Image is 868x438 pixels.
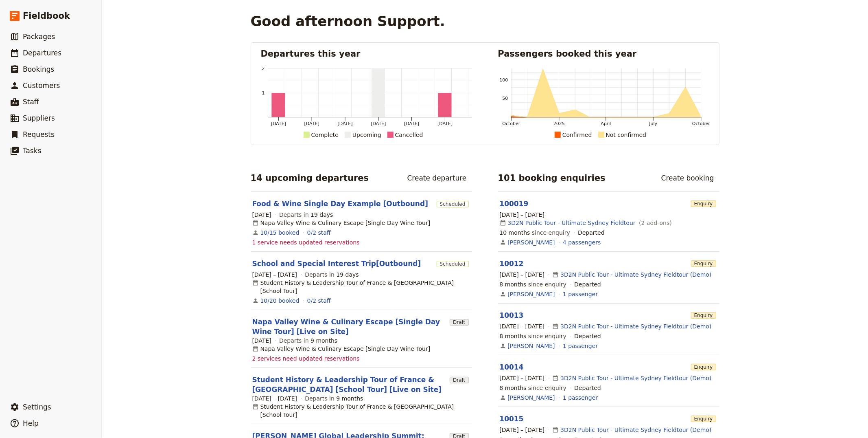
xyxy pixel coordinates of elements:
span: Departs in [279,211,333,219]
a: 10013 [500,311,524,319]
div: Not confirmed [606,130,647,140]
h1: Good afternoon Support. [251,13,445,29]
a: 0/2 staff [307,297,331,305]
span: Requests [23,130,55,139]
h2: 14 upcoming departures [251,172,369,184]
a: View the bookings for this departure [260,297,300,305]
a: 10015 [500,415,524,423]
div: Cancelled [395,130,423,140]
a: School and Special Interest Trip[Outbound] [252,259,421,269]
a: 3D2N Public Tour - Ultimate Sydney Fieldtour (Demo) [560,322,711,330]
tspan: 100 [499,77,508,83]
span: Enquiry [691,312,716,319]
span: 2 services need updated reservations [252,354,360,363]
span: 8 months [500,333,527,339]
tspan: [DATE] [337,121,352,126]
a: 10014 [500,363,524,371]
tspan: 50 [502,96,508,101]
span: Enquiry [691,260,716,267]
tspan: July [649,121,657,126]
span: Settings [23,403,51,411]
a: View the passengers for this booking [563,238,601,247]
span: 8 months [500,385,527,391]
div: Confirmed [562,130,592,140]
a: Student History & Leadership Tour of France & [GEOGRAPHIC_DATA] [School Tour] [Live on Site] [252,375,447,394]
span: Enquiry [691,416,716,422]
a: [PERSON_NAME] [508,238,555,247]
tspan: 2025 [553,121,565,126]
span: Departures [23,49,61,57]
span: 19 days [310,211,333,218]
tspan: [DATE] [404,121,419,126]
span: Tasks [23,147,42,155]
div: Upcoming [352,130,381,140]
a: 0/2 staff [307,229,331,237]
a: Create booking [656,171,719,185]
tspan: October [502,121,520,126]
tspan: [DATE] [437,121,453,126]
span: [DATE] – [DATE] [500,211,545,219]
a: [PERSON_NAME] [508,342,555,350]
h2: Departures this year [261,48,472,60]
span: Customers [23,81,60,90]
span: [DATE] – [DATE] [500,374,545,382]
div: Complete [311,130,339,140]
a: Napa Valley Wine & Culinary Escape [Single Day Wine Tour] [Live on Site] [252,317,447,337]
div: Departed [574,280,601,288]
a: View the passengers for this booking [563,394,598,402]
a: Create departure [402,171,472,185]
span: Departs in [279,337,337,345]
div: Departed [574,332,601,340]
div: Napa Valley Wine & Culinary Escape [Single Day Wine Tour] [252,345,431,353]
tspan: [DATE] [304,121,319,126]
span: 8 months [500,281,527,288]
span: [DATE] – [DATE] [252,394,297,403]
span: Help [23,419,39,427]
a: 3D2N Public Tour - Ultimate Sydney Fieldtour (Demo) [560,374,711,382]
span: Enquiry [691,200,716,207]
tspan: April [601,121,611,126]
a: 10012 [500,260,524,268]
span: 1 service needs updated reservations [252,238,360,247]
a: [PERSON_NAME] [508,290,555,298]
span: Scheduled [437,261,469,267]
a: 3D2N Public Tour - Ultimate Sydney Fieldtour (Demo) [560,271,711,279]
h2: Passengers booked this year [498,48,709,60]
tspan: October [692,121,710,126]
span: since enquiry [500,332,567,340]
span: Draft [450,377,468,383]
a: 100019 [500,200,529,208]
span: Fieldbook [23,10,70,22]
a: 3D2N Public Tour - Ultimate Sydney Fieldtour (Demo) [560,426,711,434]
tspan: 2 [262,66,265,71]
span: since enquiry [500,229,570,237]
span: Suppliers [23,114,55,122]
span: [DATE] – [DATE] [500,271,545,279]
span: Staff [23,98,39,106]
span: 19 days [336,271,359,278]
span: since enquiry [500,280,567,288]
tspan: 1 [262,90,265,96]
div: Student History & Leadership Tour of France & [GEOGRAPHIC_DATA] [School Tour] [252,279,470,295]
span: [DATE] – [DATE] [500,426,545,434]
span: 9 months [310,337,337,344]
div: Napa Valley Wine & Culinary Escape [Single Day Wine Tour] [252,219,431,227]
h2: 101 booking enquiries [498,172,606,184]
div: Departed [578,229,605,237]
span: Scheduled [437,201,469,207]
span: [DATE] [252,337,271,345]
tspan: [DATE] [271,121,286,126]
tspan: [DATE] [371,121,386,126]
span: since enquiry [500,384,567,392]
div: Student History & Leadership Tour of France & [GEOGRAPHIC_DATA] [School Tour] [252,403,470,419]
span: Departs in [305,271,359,279]
span: [DATE] [252,211,271,219]
span: [DATE] – [DATE] [252,271,297,279]
a: View the passengers for this booking [563,342,598,350]
a: View the bookings for this departure [260,229,300,237]
a: View the passengers for this booking [563,290,598,298]
span: Bookings [23,65,54,73]
a: 3D2N Public Tour - Ultimate Sydney Fieldtour [508,219,636,227]
a: [PERSON_NAME] [508,394,555,402]
span: 10 months [500,229,530,236]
